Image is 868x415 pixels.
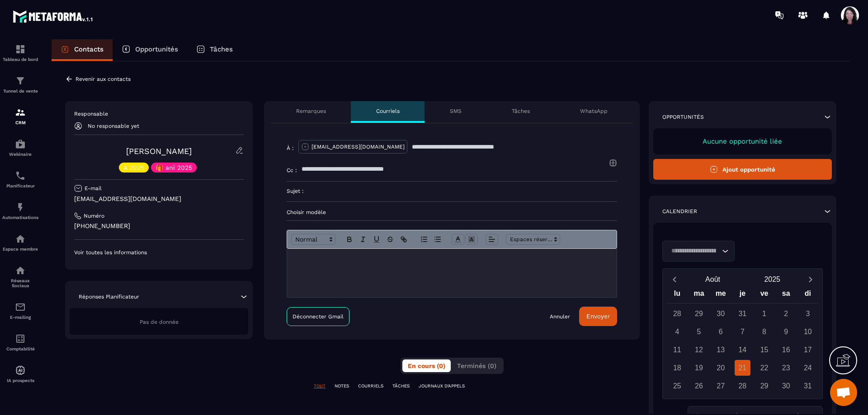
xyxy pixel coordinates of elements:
p: Calendrier [662,208,697,215]
img: formation [15,107,26,118]
div: 16 [778,342,794,358]
span: Terminés (0) [457,362,496,369]
p: 🎁 ani 2025 [156,164,192,171]
p: Revenir aux contacts [75,76,131,82]
p: E-mailing [2,315,38,320]
p: Sujet : [287,187,304,195]
div: ve [753,287,775,303]
button: Next month [802,273,819,285]
a: [PERSON_NAME] [126,146,192,156]
p: Courriels [376,107,400,115]
div: 9 [778,324,794,340]
input: Search for option [668,246,720,256]
div: 12 [691,342,707,358]
p: [PHONE_NUMBER] [74,222,244,230]
p: Opportunités [662,113,704,121]
span: Pas de donnée [140,319,179,325]
a: formationformationCRM [2,100,38,132]
img: formation [15,75,26,86]
p: Voir toutes les informations [74,249,244,256]
div: 3 [800,306,816,322]
p: Automatisations [2,215,38,220]
div: 10 [800,324,816,340]
p: Réseaux Sociaux [2,278,38,288]
img: automations [15,202,26,213]
p: TOUT [314,383,325,389]
div: lu [666,287,688,303]
div: 24 [800,360,816,376]
span: En cours (0) [408,362,445,369]
div: me [710,287,731,303]
div: 18 [669,360,685,376]
p: Opportunités [135,45,178,53]
div: di [797,287,819,303]
p: Espace membre [2,247,38,252]
p: WhatsApp [580,107,608,115]
p: NOTES [335,383,349,389]
div: 8 [756,324,772,340]
p: Tunnel de vente [2,89,38,93]
a: formationformationTunnel de vente [2,69,38,100]
p: [EMAIL_ADDRESS][DOMAIN_NAME] [311,143,405,150]
div: 2 [778,306,794,322]
p: À : [287,145,294,152]
button: Ajout opportunité [653,159,832,180]
p: Choisir modèle [287,209,617,216]
div: Search for option [662,241,735,261]
img: automations [15,139,26,149]
p: Contacts [74,45,104,53]
div: 31 [800,378,816,394]
button: Open years overlay [742,271,802,287]
p: Webinaire [2,152,38,157]
img: accountant [15,333,26,344]
div: 30 [713,306,729,322]
img: logo [13,8,94,24]
div: 20 [713,360,729,376]
p: TÂCHES [392,383,410,389]
a: schedulerschedulerPlanificateur [2,163,38,195]
div: 11 [669,342,685,358]
div: 23 [778,360,794,376]
p: Planificateur [2,183,38,188]
div: 29 [691,306,707,322]
div: Calendar wrapper [666,287,819,394]
img: email [15,302,26,312]
a: Opportunités [113,39,187,61]
img: social-network [15,265,26,276]
a: social-networksocial-networkRéseaux Sociaux [2,258,38,295]
div: 28 [735,378,750,394]
img: automations [15,233,26,244]
button: Open months overlay [683,271,743,287]
div: 1 [756,306,772,322]
p: Numéro [84,212,104,219]
p: Réponses Planificateur [79,293,139,300]
div: 17 [800,342,816,358]
div: 13 [713,342,729,358]
p: Responsable [74,110,244,117]
img: formation [15,44,26,55]
p: IA prospects [2,378,38,383]
button: Envoyer [579,307,617,326]
div: 21 [735,360,750,376]
div: 19 [691,360,707,376]
button: Previous month [666,273,683,285]
div: 29 [756,378,772,394]
div: 22 [756,360,772,376]
div: 5 [691,324,707,340]
a: emailemailE-mailing [2,295,38,326]
div: 31 [735,306,750,322]
a: formationformationTableau de bord [2,37,38,69]
a: Contacts [52,39,113,61]
img: automations [15,365,26,376]
p: SMS [450,107,462,115]
p: Comptabilité [2,346,38,351]
button: En cours (0) [402,359,451,372]
button: Terminés (0) [452,359,502,372]
p: Aucune opportunité liée [662,137,823,145]
a: accountantaccountantComptabilité [2,326,38,358]
a: Ouvrir le chat [830,379,857,406]
div: 6 [713,324,729,340]
img: scheduler [15,170,26,181]
p: No responsable yet [88,123,139,129]
div: 7 [735,324,750,340]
